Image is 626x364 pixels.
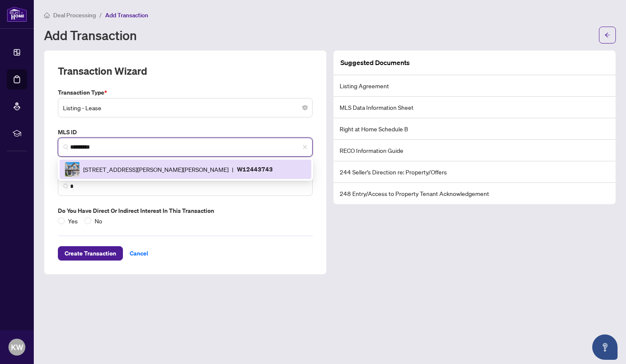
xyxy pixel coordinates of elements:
[58,206,313,215] label: Do you have direct or indirect interest in this transaction
[334,97,615,118] li: MLS Data Information Sheet
[232,165,234,174] span: |
[53,11,96,19] span: Deal Processing
[65,247,116,260] span: Create Transaction
[130,247,148,260] span: Cancel
[63,144,68,149] img: search_icon
[58,128,313,137] label: MLS ID
[99,10,102,20] li: /
[105,11,148,19] span: Add Transaction
[44,28,137,42] h1: Add Transaction
[340,57,410,68] article: Suggested Documents
[44,12,50,18] span: home
[58,64,147,78] h2: Transaction Wizard
[63,184,68,189] img: search_icon
[334,75,615,97] li: Listing Agreement
[83,165,229,174] span: [STREET_ADDRESS][PERSON_NAME][PERSON_NAME]
[334,183,615,204] li: 248 Entry/Access to Property Tenant Acknowledgement
[91,216,106,225] span: No
[7,6,27,22] img: logo
[334,118,615,140] li: Right at Home Schedule B
[63,100,308,116] span: Listing - Lease
[604,32,610,38] span: arrow-left
[65,216,81,225] span: Yes
[11,341,23,353] span: KW
[302,105,308,110] span: close-circle
[58,88,313,97] label: Transaction Type
[592,334,618,360] button: Open asap
[334,161,615,183] li: 244 Seller’s Direction re: Property/Offers
[123,246,155,261] button: Cancel
[65,162,79,177] img: IMG-W12443743_1.jpg
[58,246,123,261] button: Create Transaction
[302,144,308,149] span: close
[334,140,615,161] li: RECO Information Guide
[237,164,273,174] p: W12443743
